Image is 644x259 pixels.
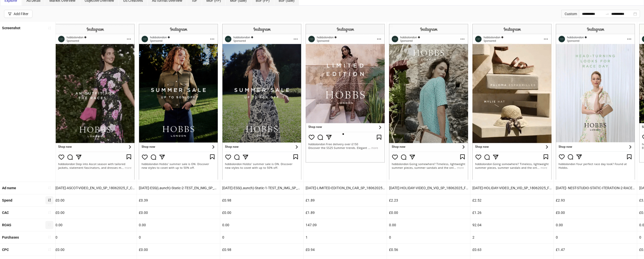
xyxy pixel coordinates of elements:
div: 2 [470,231,554,243]
b: CPC [2,248,9,252]
b: Spend [2,198,12,202]
div: £0.00 [554,207,637,219]
div: £1.26 [470,207,554,219]
div: 147.09 [304,219,387,231]
span: sort-ascending [48,186,51,189]
div: £0.00 [53,244,137,256]
div: Custom [561,10,579,18]
img: Screenshot 120228434343430624 [222,24,301,179]
img: Screenshot 120230994506770624 [556,24,635,179]
div: £0.00 [137,244,220,256]
img: Screenshot 120228920322700624 [55,24,135,179]
div: £0.98 [220,244,303,256]
img: Screenshot 120228434306590624 [139,24,218,179]
div: 0 [137,231,220,243]
span: sort-ascending [48,211,51,214]
div: [DATE]-LIMITED-EDITION_EN_CAR_SP_18062025_F_NSE_SC24_USP9_OCCASION – Copy [304,182,387,194]
div: 92.04 [470,219,554,231]
b: Ad name [2,186,16,190]
b: Screenshot [2,26,20,30]
div: £2.52 [470,194,554,206]
div: £0.94 [304,244,387,256]
span: filter [8,12,12,16]
div: £1.89 [304,194,387,206]
div: £0.00 [53,207,137,219]
div: [DATE]-ASCOT-VIDEO_EN_VID_SP_18062025_F_CC_SC24_None_OCCASION [53,182,137,194]
b: Purchases [2,235,19,239]
span: sort-ascending [48,235,51,239]
div: [DATE]-ESS(Launch)-Static-2-TEST_EN_IMG_SP_13062025_F_CC_SC24_USP1_SALE [137,182,220,194]
b: CAC [2,211,9,215]
span: sort-ascending [48,223,51,226]
div: £0.63 [470,244,554,256]
div: £0.39 [137,194,220,206]
div: £0.00 [53,194,137,206]
img: Screenshot 120229832439150624 [306,24,385,163]
div: 0.00 [387,219,470,231]
img: Screenshot 120229832439200624 [389,24,468,179]
div: 0.00 [220,219,303,231]
div: 0 [554,231,637,243]
div: 0.00 [53,219,137,231]
div: 1 [304,231,387,243]
div: £2.93 [554,194,637,206]
div: [DATE]-HOLIDAY-VIDEO_EN_VID_SP_18062025_F_CC_SC24_USP9_BAU [470,182,554,194]
div: 0 [220,231,303,243]
span: sort-ascending [48,198,51,202]
div: £2.23 [387,194,470,206]
span: sort-ascending [48,26,51,30]
span: sort-ascending [48,248,51,251]
div: 0 [53,231,137,243]
div: £0.00 [137,207,220,219]
div: 0 [387,231,470,243]
span: to [605,12,609,16]
div: £0.56 [387,244,470,256]
div: 0.00 [137,219,220,231]
div: Add Filter [14,12,28,16]
div: 0.00 [554,219,637,231]
div: £1.89 [304,207,387,219]
div: £1.47 [554,244,637,256]
div: [DATE]-ESS(Launch)-Static-1-TEST_EN_IMG_SP_13062025_F_CC_SC24_USP1_SALE [220,182,303,194]
span: swap-right [605,12,609,16]
button: Add Filter [4,10,33,18]
div: [DATE]- NEST-STUDIO-STATIC-ITERATION-2-RACES_EN_IMG_SP_23072025_F_NSE_SC24_None_BAU [554,182,637,194]
div: [DATE]-HOLIDAY-VIDEO_EN_VID_SP_18062025_F_NSE_SC24_USP9_BAU – Copy [387,182,470,194]
b: ROAS [2,223,11,227]
div: £0.98 [220,194,303,206]
div: £0.00 [220,207,303,219]
img: Screenshot 120228920330640624 [472,24,552,179]
div: £0.00 [387,207,470,219]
